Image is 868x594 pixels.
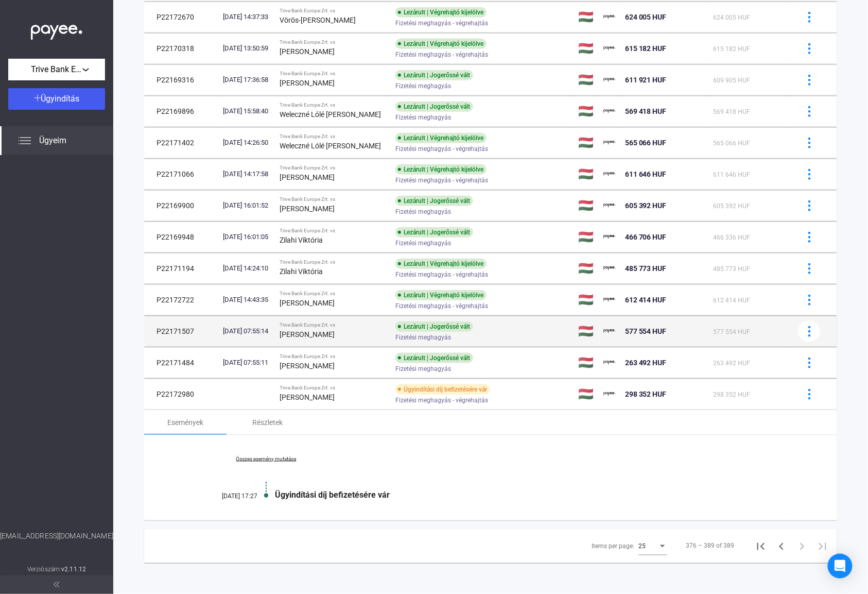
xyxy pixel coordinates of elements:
div: Trive Bank Europe Zrt. vs [280,291,387,297]
mat-select: Items per page: [638,540,667,552]
div: Lezárult | Jogerőssé vált [395,196,473,206]
button: more-blue [798,38,820,59]
div: Open Intercom Messenger [828,554,853,579]
td: 🇭🇺 [574,316,599,347]
button: Previous page [771,536,792,556]
button: Ügyindítás [8,88,105,110]
td: 🇭🇺 [574,222,599,252]
img: more-blue [804,12,815,23]
td: P22171484 [144,347,219,378]
span: 565 066 HUF [625,139,667,147]
td: P22169900 [144,190,219,221]
div: Trive Bank Europe Zrt. vs [280,385,387,391]
img: payee-logo [603,357,616,369]
td: P22169948 [144,222,219,252]
td: P22172670 [144,2,219,32]
span: Fizetési meghagyás - végrehajtás [395,143,488,155]
div: [DATE] 14:17:58 [223,169,271,179]
span: Trive Bank Europe Zrt. [31,63,82,76]
span: Ügyindítás [41,94,80,104]
div: Trive Bank Europe Zrt. vs [280,165,387,171]
span: 577 554 HUF [713,328,750,335]
img: payee-logo [603,262,616,275]
button: more-blue [798,352,820,374]
button: more-blue [798,289,820,311]
span: 466 706 HUF [625,233,667,241]
strong: Weleczné Lólé [PERSON_NAME] [280,142,381,150]
div: [DATE] 14:43:35 [223,295,271,305]
img: more-blue [804,200,815,211]
span: Fizetési meghagyás - végrehajtás [395,300,488,312]
div: [DATE] 14:26:50 [223,138,271,148]
span: 612 414 HUF [713,297,750,304]
div: Trive Bank Europe Zrt. vs [280,228,387,234]
td: 🇭🇺 [574,379,599,410]
span: Fizetési meghagyás - végrehajtás [395,17,488,29]
span: Fizetési meghagyás [395,111,451,124]
td: P22169316 [144,64,219,95]
span: 612 414 HUF [625,296,667,304]
td: 🇭🇺 [574,253,599,284]
span: 611 646 HUF [713,171,750,178]
strong: [PERSON_NAME] [280,299,335,307]
img: more-blue [804,358,815,368]
button: more-blue [798,320,820,342]
img: list.svg [19,134,31,147]
span: 298 352 HUF [713,391,750,398]
div: Items per page: [592,540,634,553]
span: Fizetési meghagyás [395,206,451,218]
div: [DATE] 07:55:11 [223,358,271,368]
img: payee-logo [603,294,616,306]
div: Lezárult | Jogerőssé vált [395,353,473,363]
strong: [PERSON_NAME] [280,362,335,370]
span: Fizetési meghagyás - végrehajtás [395,174,488,186]
div: Lezárult | Végrehajtó kijelölve [395,164,487,175]
td: 🇭🇺 [574,190,599,221]
span: Fizetési meghagyás - végrehajtás [395,48,488,61]
span: 624 005 HUF [625,13,667,21]
img: plus-white.svg [34,94,41,101]
img: more-blue [804,138,815,148]
strong: Zilahi Viktória [280,267,323,276]
div: [DATE] 16:01:52 [223,200,271,211]
strong: [PERSON_NAME] [280,47,335,56]
img: payee-logo [603,74,616,86]
span: 605 392 HUF [713,202,750,210]
span: 611 921 HUF [625,76,667,84]
img: more-blue [804,326,815,337]
img: payee-logo [603,105,616,117]
td: P22171066 [144,159,219,190]
div: [DATE] 07:55:14 [223,326,271,336]
img: more-blue [804,389,815,400]
span: 569 418 HUF [625,107,667,115]
img: more-blue [804,232,815,243]
button: more-blue [798,258,820,279]
td: P22172980 [144,379,219,410]
button: more-blue [798,132,820,154]
span: Fizetési meghagyás - végrehajtás [395,268,488,281]
img: payee-logo [603,168,616,180]
div: Trive Bank Europe Zrt. vs [280,102,387,108]
td: P22171194 [144,253,219,284]
div: Trive Bank Europe Zrt. vs [280,71,387,77]
div: [DATE] 13:50:59 [223,43,271,54]
td: 🇭🇺 [574,64,599,95]
button: more-blue [798,6,820,28]
div: Ügyindítási díj befizetésére vár [275,490,786,500]
span: 605 392 HUF [625,201,667,210]
div: Ügyindítási díj befizetésére vár [395,384,490,395]
button: Next page [792,536,812,556]
div: Trive Bank Europe Zrt. vs [280,8,387,14]
img: more-blue [804,106,815,117]
img: payee-logo [603,137,616,149]
strong: v2.11.12 [61,566,86,573]
span: Ügyeim [39,134,66,147]
button: more-blue [798,69,820,91]
div: Lezárult | Jogerőssé vált [395,101,473,112]
img: payee-logo [603,231,616,243]
span: 577 554 HUF [625,327,667,335]
img: more-blue [804,43,815,54]
div: [DATE] 17:36:58 [223,75,271,85]
img: payee-logo [603,388,616,400]
span: 569 418 HUF [713,108,750,115]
